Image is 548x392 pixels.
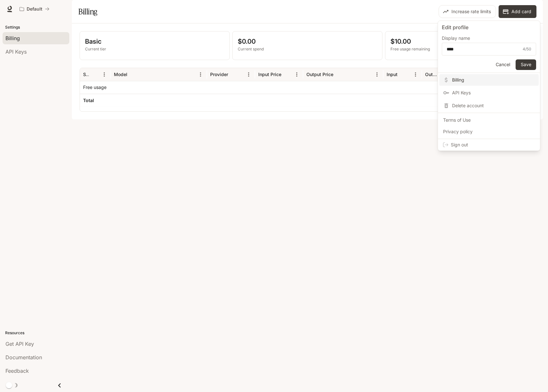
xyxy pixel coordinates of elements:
[439,114,539,126] a: Terms of Use
[442,36,470,40] p: Display name
[442,23,536,31] p: Edit profile
[451,142,535,148] span: Sign out
[452,102,535,109] span: Delete account
[439,74,539,86] a: Billing
[523,46,531,52] div: 4 / 50
[443,117,535,123] span: Terms of Use
[492,59,513,70] button: Cancel
[516,59,536,70] button: Save
[452,77,535,83] span: Billing
[439,100,539,111] div: Delete account
[438,139,540,151] div: Sign out
[439,126,539,137] a: Privacy policy
[452,90,535,96] span: API Keys
[443,128,535,135] span: Privacy policy
[439,87,539,99] a: API Keys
